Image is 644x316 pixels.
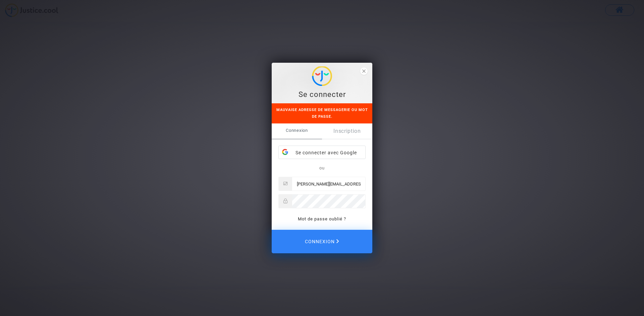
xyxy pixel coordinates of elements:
[272,230,372,253] button: Connexion
[275,90,369,100] div: Se connecter
[292,177,365,191] input: Email
[298,216,346,221] a: Mot de passe oublié ?
[305,234,339,249] span: Connexion
[292,195,365,208] input: Password
[319,165,325,170] span: ou
[279,146,365,159] div: Se connecter avec Google
[272,123,322,138] span: Connexion
[360,67,368,75] span: close
[322,123,372,139] a: Inscription
[276,108,368,119] span: Mauvaise adresse de messagerie ou mot de passe.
